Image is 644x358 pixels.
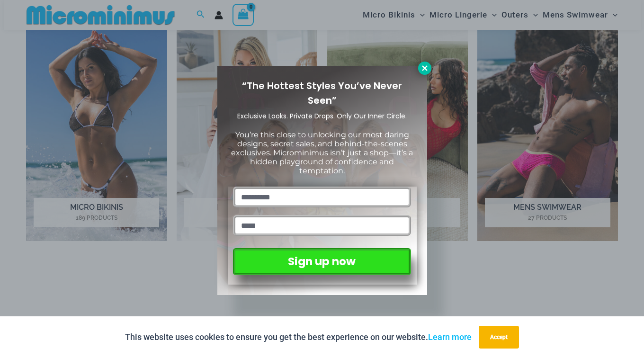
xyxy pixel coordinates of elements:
[428,332,472,342] a: Learn more
[242,79,402,107] span: “The Hottest Styles You’ve Never Seen”
[237,111,407,121] span: Exclusive Looks. Private Drops. Only Our Inner Circle.
[418,62,431,75] button: Close
[125,330,472,344] p: This website uses cookies to ensure you get the best experience on our website.
[233,248,411,275] button: Sign up now
[479,326,519,349] button: Accept
[231,130,413,176] span: You’re this close to unlocking our most daring designs, secret sales, and behind-the-scenes exclu...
